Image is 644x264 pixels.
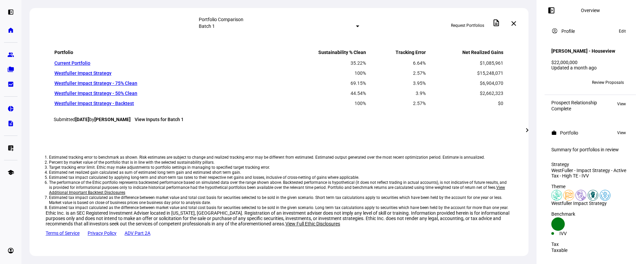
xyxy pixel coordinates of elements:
eth-mat-symbol: group [7,51,14,58]
th: Sustainability % Clean [279,49,366,58]
eth-panel-overview-card-header: Profile [551,27,629,35]
td: 44.54% [279,89,366,98]
a: Current Portfolio [54,60,90,66]
td: 35.22% [279,58,366,68]
div: Portfolio [560,130,578,136]
span: Review Proposals [592,77,624,88]
div: Ethic Inc. is an SEC Registered Investment Adviser located in [US_STATE], [GEOGRAPHIC_DATA]. Regi... [46,210,512,226]
a: Westfuller Impact Strategy - 50% Clean [54,91,137,96]
eth-mat-symbol: school [7,169,14,176]
div: Summary for portfolios in review [551,147,629,152]
td: $1,085,961 [427,58,504,68]
a: Westfuller Impact Strategy - 75% Clean [54,81,137,86]
div: Strategy [551,162,629,167]
li: The performance of the Ethic portfolio represents backtested performance based on simulated data ... [49,180,509,195]
li: Percent by market value of the portfolio that is in line with the selected sustainability pillars. [49,160,509,165]
div: WestFuller - Impact Strategy - Active Tax - High TE - IVV [551,168,629,178]
li: Target tracking error limit. Ethic may make adjustments to portfolio settings in managing to spec... [49,165,509,170]
a: ADV Part 2A [125,230,150,236]
eth-mat-symbol: account_circle [7,247,14,254]
span: View Additional Important Backtest Disclosures [49,185,505,195]
div: IVV [559,231,590,236]
div: Prospect Relationship [551,100,597,105]
td: 3.9% [367,89,426,98]
eth-mat-symbol: left_panel_open [7,9,14,15]
a: View Inputs for Batch 1 [135,117,184,122]
a: folder_copy [4,63,17,76]
td: 2.57% [367,99,426,108]
a: group [4,48,17,61]
th: Portfolio [54,49,278,58]
strong: [PERSON_NAME] [94,117,131,122]
li: Estimated tax impact calculated by applying long-term and short-term tax rates to their respectiv... [49,175,509,180]
span: Edit [619,27,626,35]
td: 100% [279,68,366,78]
td: $15,248,071 [427,68,504,78]
eth-mat-symbol: pie_chart [7,105,14,112]
th: Tracking Error [367,49,426,58]
td: $2,662,323 [427,89,504,98]
a: Westfuller Impact Strategy [54,70,111,76]
span: View Full Ethic Disclosures [285,221,340,226]
button: Edit [615,27,629,35]
mat-icon: account_circle [551,28,558,34]
mat-icon: close [510,19,518,28]
span: KK [554,80,559,85]
img: racialJustice.colored.svg [588,190,598,201]
li: Estimated tracking error to benchmark as shown. Risk estimates are subject to change and realized... [49,155,509,160]
button: Request Portfolios [446,20,490,31]
div: Tax [551,242,629,247]
td: $6,904,070 [427,78,504,88]
td: 2.57% [367,68,426,78]
td: 100% [279,99,366,108]
div: Portfolio Comparison [199,17,360,22]
mat-select-trigger: Batch 1 [199,23,215,29]
button: Review Proposals [587,77,629,88]
mat-icon: left_panel_open [547,6,555,14]
th: Net Realized Gains [427,49,504,58]
td: $0 [427,99,504,108]
a: description [4,117,17,130]
div: Submitted [54,117,504,122]
eth-mat-symbol: home [7,27,14,34]
div: Profile [561,29,575,34]
div: Taxable [551,248,629,253]
li: Estimated tax impact calculated as the difference between market value and total cost basis for s... [49,195,509,205]
td: 69.15% [279,78,366,88]
span: View [617,129,626,137]
a: Westfuller Impact Strategy - Backtest [54,101,134,106]
span: View [617,100,626,108]
a: Privacy Policy [88,230,117,236]
li: Estimated tax impact calculated as the difference between market value and total cost basis for s... [49,205,509,210]
div: Complete [551,106,597,111]
div: Theme [551,184,629,189]
eth-mat-symbol: list_alt_add [7,145,14,151]
a: Terms of Service [46,230,80,236]
mat-icon: description [492,19,500,27]
div: Overview [581,8,600,13]
li: Estimated net realized gain calculated as sum of estimated long term gain and estimated short ter... [49,170,509,175]
strong: [DATE] [75,117,89,122]
mat-icon: keyboard_arrow_down [496,33,504,41]
td: 6.64% [367,58,426,68]
eth-panel-overview-card-header: Portfolio [551,129,629,137]
div: Westfuller Impact Strategy [551,201,629,206]
mat-icon: chevron_right [523,126,531,134]
eth-mat-symbol: bid_landscape [7,81,14,88]
td: 3.95% [367,78,426,88]
div: $22,000,000 [551,60,629,65]
a: home [4,23,17,37]
img: climateChange.colored.svg [551,190,562,201]
h4: [PERSON_NAME] - Houseview [551,48,615,54]
eth-mat-symbol: folder_copy [7,66,14,73]
button: View [614,129,629,137]
img: womensRights.colored.svg [600,190,610,201]
div: Benchmark [551,211,629,217]
img: lgbtqJustice.colored.svg [563,190,574,201]
mat-icon: work [551,130,557,136]
button: View [614,100,629,108]
span: Request Portfolios [451,20,484,31]
a: pie_chart [4,102,17,115]
eth-mat-symbol: description [7,120,14,127]
img: poverty.colored.svg [576,190,586,201]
